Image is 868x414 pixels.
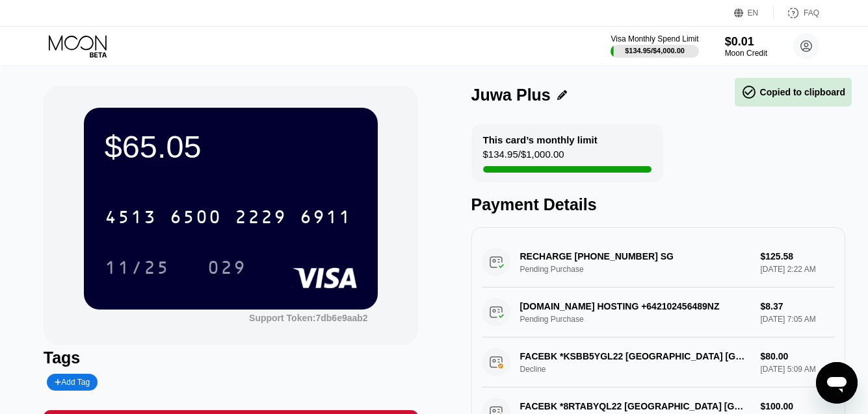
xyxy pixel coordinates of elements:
[725,35,767,49] div: $0.01
[44,348,418,367] div: Tags
[207,259,246,280] div: 029
[249,313,368,323] div: Support Token:7db6e9aab2
[235,208,287,229] div: 2229
[483,149,564,166] div: $134.95 / $1,000.00
[105,259,170,280] div: 11/25
[774,6,819,19] div: FAQ
[97,201,360,233] div: 4513650022296911
[47,374,98,391] div: Add Tag
[725,35,767,58] div: $0.01Moon Credit
[471,195,846,214] div: Payment Details
[611,34,698,58] div: Visa Monthly Spend Limit$134.95/$4,000.00
[804,8,819,18] div: FAQ
[725,49,767,58] div: Moon Credit
[816,362,858,404] iframe: Button to launch messaging window, conversation in progress
[734,6,774,19] div: EN
[741,84,845,100] div: Copied to clipboard
[471,86,551,104] div: Juwa Plus
[300,208,352,229] div: 6911
[625,47,685,55] div: $134.95 / $4,000.00
[198,251,256,284] div: 029
[170,208,222,229] div: 6500
[611,34,698,43] div: Visa Monthly Spend Limit
[95,251,179,284] div: 11/25
[249,313,368,323] div: Support Token: 7db6e9aab2
[105,128,357,165] div: $65.05
[741,84,757,100] span: 
[748,8,759,18] div: EN
[483,134,598,145] div: This card’s monthly limit
[55,378,90,387] div: Add Tag
[105,208,157,229] div: 4513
